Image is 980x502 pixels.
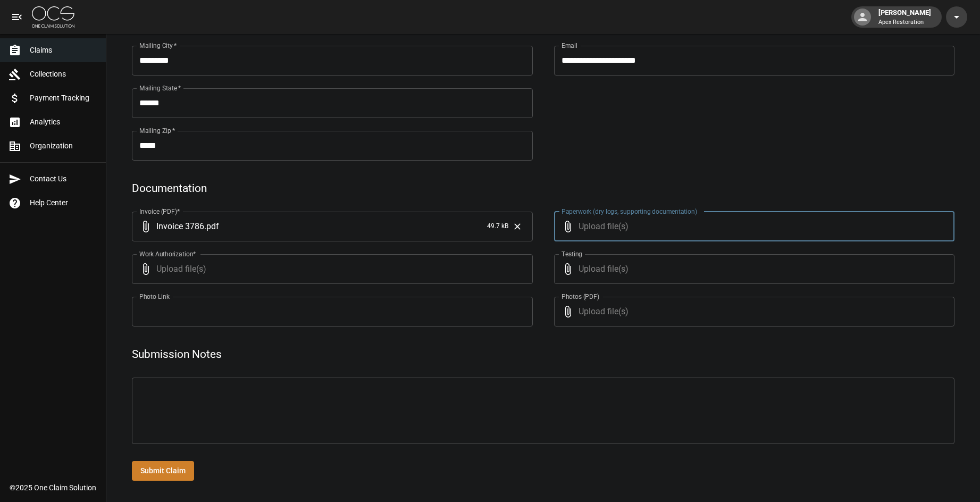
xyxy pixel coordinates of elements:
button: Clear [509,219,525,235]
span: Organization [30,140,97,152]
label: Email [562,41,577,50]
button: Submit Claim [132,461,194,481]
span: Contact Us [30,173,97,185]
label: Testing [562,249,582,258]
label: Photo Link [139,292,170,301]
span: Help Center [30,197,97,208]
label: Paperwork (dry logs, supporting documentation) [562,207,697,216]
label: Invoice (PDF)* [139,207,180,216]
label: Work Authorization* [139,249,196,258]
span: Upload file(s) [579,297,926,327]
span: Claims [30,45,97,56]
label: Mailing State [139,83,181,93]
span: Analytics [30,116,97,128]
span: Payment Tracking [30,93,97,104]
span: Upload file(s) [156,254,504,284]
button: open drawer [6,6,28,28]
img: ocs-logo-white-transparent.png [32,6,74,28]
label: Mailing Zip [139,126,175,135]
span: Upload file(s) [579,212,926,241]
p: Apex Restoration [878,18,931,27]
div: © 2025 One Claim Solution [10,482,96,493]
span: Invoice 3786 [156,220,204,232]
label: Mailing City [139,41,177,50]
span: Collections [30,69,97,80]
label: Photos (PDF) [562,292,599,301]
div: [PERSON_NAME] [874,7,935,27]
span: . pdf [204,220,219,232]
span: Upload file(s) [579,254,926,284]
span: 49.7 kB [487,221,508,232]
